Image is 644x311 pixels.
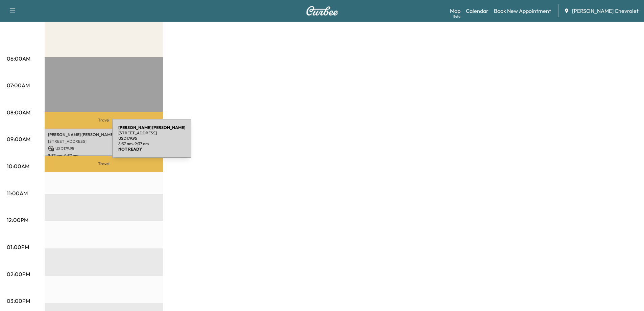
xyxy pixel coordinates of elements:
[7,135,30,143] p: 09:00AM
[118,130,185,136] p: [STREET_ADDRESS]
[572,7,639,15] span: [PERSON_NAME] Chevrolet
[118,125,185,130] b: [PERSON_NAME] [PERSON_NAME]
[450,7,460,15] a: MapBeta
[453,14,460,19] div: Beta
[7,108,30,116] p: 08:00AM
[118,136,185,141] p: USD 179.95
[118,141,185,147] p: 8:37 am - 9:37 am
[48,139,160,144] p: [STREET_ADDRESS]
[7,243,29,251] p: 01:00PM
[7,297,30,305] p: 03:00PM
[7,270,30,278] p: 02:00PM
[7,54,30,63] p: 06:00AM
[7,81,30,89] p: 07:00AM
[306,6,338,16] img: Curbee Logo
[494,7,551,15] a: Book New Appointment
[48,153,160,158] p: 8:37 am - 9:37 am
[7,189,28,197] p: 11:00AM
[45,112,163,129] p: Travel
[7,216,28,224] p: 12:00PM
[45,156,163,172] p: Travel
[118,147,142,152] b: NOT READY
[466,7,488,15] a: Calendar
[7,162,29,170] p: 10:00AM
[48,132,160,137] p: [PERSON_NAME] [PERSON_NAME]
[48,146,160,152] p: USD 179.95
